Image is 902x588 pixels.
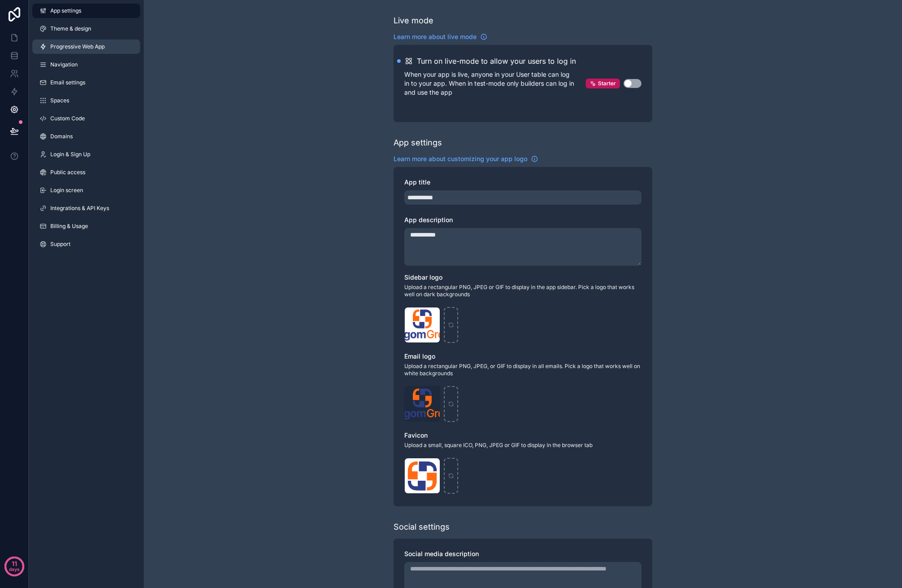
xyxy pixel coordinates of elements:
a: Navigation [32,57,140,72]
span: Billing & Usage [50,223,88,230]
span: Email logo [404,352,435,360]
p: 11 [12,559,17,568]
a: Login & Sign Up [32,147,140,162]
a: Public access [32,165,140,180]
div: App settings [394,136,442,149]
span: Domains [50,133,73,140]
span: Upload a small, square ICO, PNG, JPEG or GIF to display in the browser tab [404,442,641,449]
h2: Turn on live-mode to allow your users to log in [417,56,576,66]
p: When your app is live, anyone in your User table can log in to your app. When in test-mode only b... [404,70,586,97]
span: Support [50,241,71,248]
div: Social settings [394,521,450,533]
span: Theme & design [50,25,91,32]
span: Starter [598,80,616,87]
span: Progressive Web App [50,43,105,50]
span: Sidebar logo [404,273,442,281]
a: Progressive Web App [32,39,140,54]
a: Login screen [32,183,140,197]
span: Login screen [50,187,83,194]
span: Custom Code [50,115,85,122]
a: Learn more about customizing your app logo [394,154,538,163]
p: days [9,563,20,575]
span: Spaces [50,97,69,104]
a: Email settings [32,75,140,90]
span: Upload a rectangular PNG, JPEG, or GIF to display in all emails. Pick a logo that works well on w... [404,363,641,377]
a: Learn more about live mode [394,32,487,41]
a: Domains [32,129,140,144]
a: Billing & Usage [32,219,140,233]
span: Email settings [50,79,85,86]
a: App settings [32,4,140,18]
a: Custom Code [32,111,140,126]
a: Integrations & API Keys [32,201,140,215]
span: Public access [50,169,85,176]
a: Theme & design [32,22,140,36]
span: Upload a rectangular PNG, JPEG or GIF to display in the app sidebar. Pick a logo that works well ... [404,284,641,298]
a: Support [32,237,140,251]
span: Learn more about customizing your app logo [394,154,527,163]
span: Integrations & API Keys [50,205,109,212]
div: Live mode [394,14,433,27]
span: Social media description [404,550,479,557]
a: Spaces [32,93,140,108]
span: Navigation [50,61,78,68]
span: App settings [50,7,81,14]
span: Login & Sign Up [50,151,90,158]
span: App description [404,216,453,224]
span: App title [404,178,430,186]
span: Favicon [404,431,428,439]
span: Learn more about live mode [394,32,477,41]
